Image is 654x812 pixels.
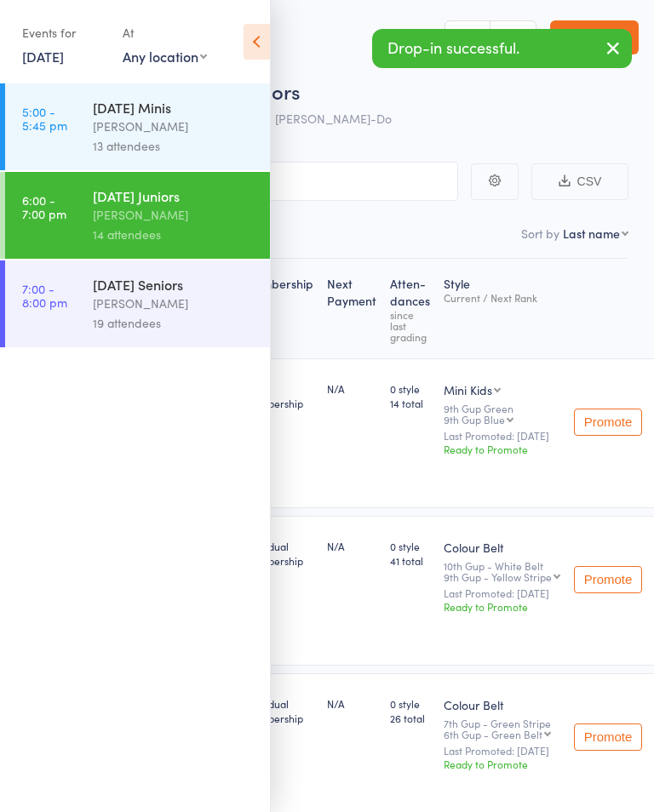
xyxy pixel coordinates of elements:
div: Minis Membership [244,381,313,410]
div: Ready to Promote [444,757,560,771]
div: 14 attendees [93,225,255,244]
a: 7:00 -8:00 pm[DATE] Seniors[PERSON_NAME]19 attendees [5,260,270,347]
span: 0 style [390,381,430,396]
div: 13 attendees [93,136,255,156]
div: Any location [123,47,207,66]
div: Last name [563,225,620,242]
time: 5:00 - 5:45 pm [22,105,67,132]
div: Ready to Promote [444,442,560,456]
div: [DATE] Seniors [93,275,255,294]
div: Next Payment [320,266,383,351]
button: CSV [531,163,628,200]
div: [DATE] Juniors [93,186,255,205]
div: N/A [327,381,376,396]
div: 19 attendees [93,313,255,333]
div: since last grading [390,309,430,342]
div: Events for [22,19,106,47]
div: 6th Gup - Green Belt [444,729,542,740]
div: Atten­dances [383,266,437,351]
div: 9th Gup Blue [444,414,505,425]
div: [DATE] Minis [93,98,255,117]
small: Last Promoted: [DATE] [444,745,560,757]
time: 7:00 - 8:00 pm [22,282,67,309]
div: Colour Belt [444,696,560,713]
a: Exit roll call [550,20,639,54]
span: 0 style [390,696,430,711]
div: [PERSON_NAME] [93,205,255,225]
div: 9th Gup - Yellow Stripe [444,571,552,582]
div: [PERSON_NAME] [93,294,255,313]
span: [PERSON_NAME]-Do [275,110,392,127]
div: Drop-in successful. [372,29,632,68]
time: 6:00 - 7:00 pm [22,193,66,220]
small: Last Promoted: [DATE] [444,587,560,599]
div: N/A [327,696,376,711]
a: 6:00 -7:00 pm[DATE] Juniors[PERSON_NAME]14 attendees [5,172,270,259]
div: Style [437,266,567,351]
span: 0 style [390,539,430,553]
span: 41 total [390,553,430,568]
div: Colour Belt [444,539,560,556]
span: 26 total [390,711,430,725]
button: Promote [574,723,642,751]
div: Individual Membership [244,696,313,725]
div: Current / Next Rank [444,292,560,303]
div: Individual Membership [244,539,313,568]
a: 5:00 -5:45 pm[DATE] Minis[PERSON_NAME]13 attendees [5,83,270,170]
small: Last Promoted: [DATE] [444,430,560,442]
div: Ready to Promote [444,599,560,614]
a: [DATE] [22,47,64,66]
div: Membership [237,266,320,351]
div: Mini Kids [444,381,492,398]
div: N/A [327,539,376,553]
label: Sort by [521,225,559,242]
div: 9th Gup Green [444,403,560,425]
div: At [123,19,207,47]
div: 10th Gup - White Belt [444,560,560,582]
button: Promote [574,409,642,436]
div: 7th Gup - Green Stripe [444,718,560,740]
div: [PERSON_NAME] [93,117,255,136]
button: Promote [574,566,642,593]
span: 14 total [390,396,430,410]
